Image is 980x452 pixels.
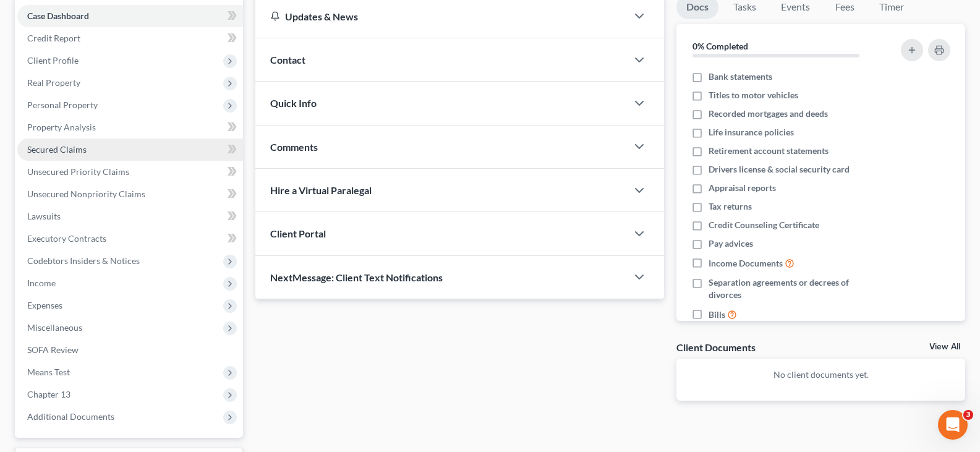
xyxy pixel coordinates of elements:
a: SOFA Review [17,339,243,361]
span: Secured Claims [27,144,87,155]
span: Appraisal reports [709,182,776,194]
a: Secured Claims [17,139,243,161]
span: Contact [270,54,305,66]
a: Executory Contracts [17,228,243,250]
span: Titles to motor vehicles [709,89,798,101]
span: Case Dashboard [27,11,89,21]
span: Real Property [27,77,80,88]
span: Drivers license & social security card [709,163,850,176]
span: Credit Report [27,33,80,43]
span: Unsecured Priority Claims [27,166,129,177]
span: Expenses [27,300,62,310]
a: Unsecured Nonpriority Claims [17,183,243,205]
span: Personal Property [27,100,98,110]
span: Property Analysis [27,122,96,132]
iframe: Intercom live chat [938,410,968,440]
a: Unsecured Priority Claims [17,161,243,183]
a: Credit Report [17,27,243,49]
span: Recorded mortgages and deeds [709,108,828,120]
div: Updates & News [270,10,612,23]
a: Property Analysis [17,116,243,139]
span: Quick Info [270,97,317,109]
span: Retirement account statements [709,145,829,157]
span: Chapter 13 [27,389,70,399]
span: Comments [270,141,318,153]
span: Additional Documents [27,411,114,422]
span: Client Profile [27,55,79,66]
span: Credit Counseling Certificate [709,219,819,231]
span: Lawsuits [27,211,61,221]
span: Pay advices [709,237,753,250]
span: Codebtors Insiders & Notices [27,255,140,266]
a: Lawsuits [17,205,243,228]
div: Client Documents [676,341,756,354]
span: Separation agreements or decrees of divorces [709,276,882,301]
span: SOFA Review [27,344,79,355]
strong: 0% Completed [692,41,748,51]
span: Bank statements [709,70,772,83]
span: 3 [963,410,973,420]
span: Life insurance policies [709,126,794,139]
a: Case Dashboard [17,5,243,27]
span: Executory Contracts [27,233,106,244]
span: Income Documents [709,257,783,270]
span: Client Portal [270,228,326,239]
span: Tax returns [709,200,752,213]
span: Income [27,278,56,288]
span: Hire a Virtual Paralegal [270,184,372,196]
span: Unsecured Nonpriority Claims [27,189,145,199]
span: Bills [709,309,725,321]
span: NextMessage: Client Text Notifications [270,271,443,283]
span: Means Test [27,367,70,377]
p: No client documents yet. [686,369,955,381]
span: Miscellaneous [27,322,82,333]
a: View All [929,343,960,351]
